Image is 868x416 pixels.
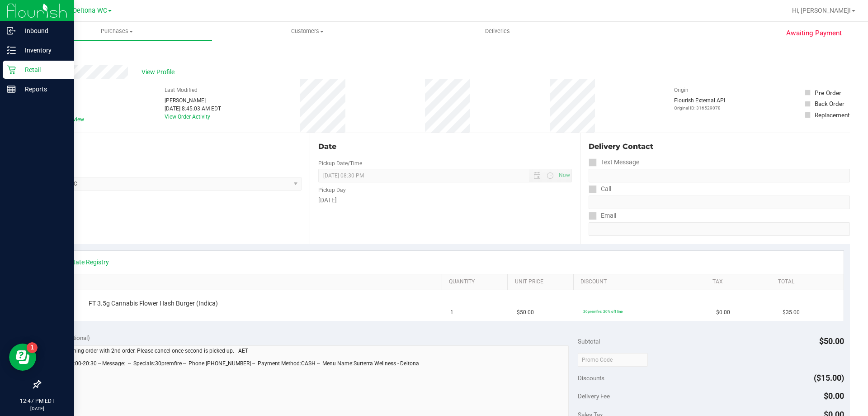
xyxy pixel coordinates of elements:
span: $0.00 [824,391,844,401]
inline-svg: Retail [7,65,16,74]
inline-svg: Reports [7,85,16,94]
div: [PERSON_NAME] [165,96,221,105]
div: Date [318,141,571,152]
span: FT 3.5g Cannabis Flower Hash Burger (Indica) [89,299,218,308]
span: Deliveries [473,27,522,35]
span: 30premfire: 30% off line [583,309,623,314]
a: Discount [580,278,702,286]
span: View Profile [142,67,178,77]
span: Customers [212,27,402,35]
span: Subtotal [578,338,600,345]
span: Purchases [22,27,212,35]
div: Flourish External API [674,96,725,111]
p: [DATE] [4,405,70,412]
inline-svg: Inbound [7,26,16,35]
a: View State Registry [55,258,109,267]
p: Inbound [16,25,70,36]
a: Quantity [449,278,504,286]
a: Tax [712,278,768,286]
span: $35.00 [783,308,800,317]
div: Replacement [815,110,849,120]
iframe: Resource center [9,344,36,371]
div: [DATE] [318,196,571,205]
p: Inventory [16,45,70,56]
label: Email [589,209,616,222]
span: $0.00 [716,308,730,317]
label: Origin [674,86,689,94]
div: Pre-Order [815,88,841,97]
div: [DATE] 8:45:03 AM EDT [165,105,221,113]
a: Deliveries [402,22,593,41]
label: Pickup Date/Time [318,159,362,167]
span: Awaiting Payment [786,28,842,38]
iframe: Resource center unread badge [27,342,38,353]
p: 12:47 PM EDT [4,397,70,405]
a: Purchases [22,22,212,41]
div: Back Order [815,99,844,108]
span: Hi, [PERSON_NAME]! [792,7,851,14]
a: SKU [53,278,438,286]
label: Text Message [589,156,639,169]
input: Format: (999) 999-9999 [589,196,850,209]
p: Retail [16,64,70,75]
a: Unit Price [515,278,570,286]
label: Pickup Day [318,186,346,194]
p: Reports [16,84,70,95]
span: Discounts [578,370,604,386]
span: $50.00 [517,308,534,317]
inline-svg: Inventory [7,46,16,55]
div: Delivery Contact [589,141,850,152]
input: Format: (999) 999-9999 [589,169,850,182]
a: View Order Activity [165,114,210,120]
p: Original ID: 316529078 [674,105,725,111]
span: Deltona WC [73,7,107,14]
label: Call [589,182,611,196]
span: $50.00 [819,336,844,346]
input: Promo Code [578,353,648,367]
span: Delivery Fee [578,392,610,400]
div: Location [40,141,302,152]
a: Total [778,278,833,286]
span: ($15.00) [814,373,844,383]
a: Customers [212,22,402,41]
label: Last Modified [165,86,198,94]
span: 1 [450,308,453,317]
